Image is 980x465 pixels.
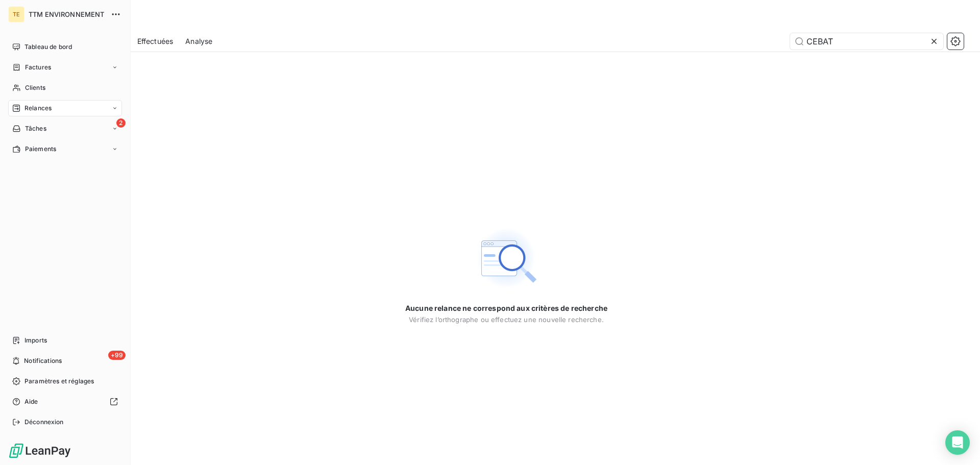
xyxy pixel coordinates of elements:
[137,36,174,46] span: Effectuées
[24,397,38,406] span: Aide
[29,10,105,18] span: TTM ENVIRONNEMENT
[185,36,212,46] span: Analyse
[25,63,51,72] span: Factures
[405,303,607,313] span: Aucune relance ne correspond aux critères de recherche
[24,356,62,365] span: Notifications
[24,104,52,113] span: Relances
[25,124,46,133] span: Tâches
[24,418,64,427] span: Déconnexion
[24,377,94,386] span: Paramètres et réglages
[116,118,126,128] span: 2
[25,83,45,92] span: Clients
[24,336,47,345] span: Imports
[8,6,24,22] div: TE
[790,33,943,50] input: Rechercher
[945,430,970,455] div: Open Intercom Messenger
[24,42,72,52] span: Tableau de bord
[25,144,56,154] span: Paiements
[108,351,126,360] span: +99
[474,226,539,291] img: Empty state
[8,443,71,459] img: Logo LeanPay
[8,394,122,410] a: Aide
[409,315,604,324] span: Vérifiez l’orthographe ou effectuez une nouvelle recherche.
